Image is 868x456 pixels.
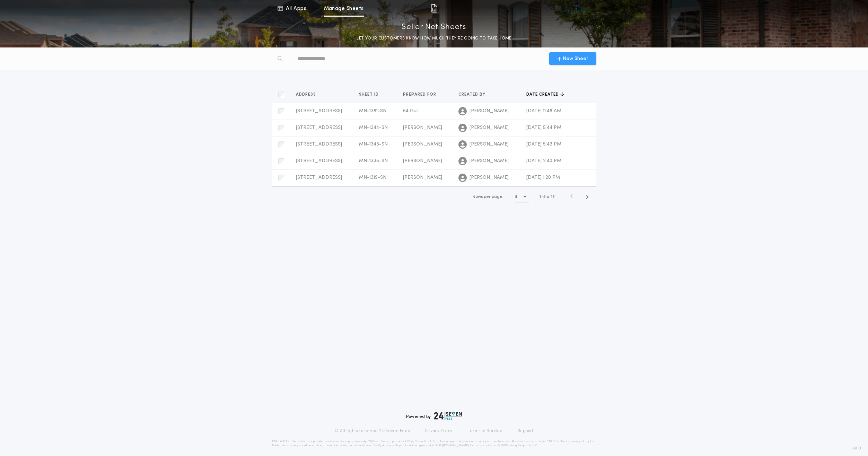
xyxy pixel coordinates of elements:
span: [PERSON_NAME] [470,108,509,115]
a: [URL][DOMAIN_NAME] [435,444,469,447]
span: [STREET_ADDRESS] [296,142,342,147]
span: [STREET_ADDRESS] [296,125,342,130]
img: vs-icon [563,5,589,12]
p: © All rights reserved. 24|Seven Fees [335,428,410,434]
p: Seller Net Sheets [402,22,466,33]
span: Prepared for [403,92,438,97]
span: Rows per page: [473,195,503,199]
p: DISCLAIMER: This estimate is provided for informational purposes only. 24|Seven Fees, a product o... [272,439,596,448]
span: Sheet ID [359,92,380,97]
span: Created by [458,92,487,97]
span: [PERSON_NAME] [403,175,442,180]
span: [STREET_ADDRESS] [296,158,342,164]
span: MN-1335-SN [359,158,388,164]
span: [PERSON_NAME] [403,158,442,164]
span: [PERSON_NAME] [470,141,509,148]
h1: 5 [515,193,518,200]
span: Address [296,92,317,97]
span: [PERSON_NAME] [403,125,442,130]
button: Sheet ID [359,91,384,98]
span: [PERSON_NAME] [470,124,509,131]
span: [PERSON_NAME] [403,142,442,147]
span: 3.8.0 [852,445,861,451]
a: Terms of Service [468,428,502,434]
button: 5 [515,191,529,202]
span: [STREET_ADDRESS] [296,108,342,114]
img: img [431,4,437,12]
span: 5 [543,195,546,199]
button: Date created [526,91,564,98]
button: New Sheet [549,52,596,65]
button: Created by [458,91,491,98]
button: Address [296,91,321,98]
span: [DATE] 2:40 PM [526,158,561,164]
span: [DATE] 11:48 AM [526,108,561,114]
span: of 18 [547,194,555,200]
span: New Sheet [563,55,588,62]
span: [PERSON_NAME] [470,158,509,165]
a: Support [518,428,533,434]
span: MN-1343-SN [359,142,388,147]
p: LET YOUR CUSTOMERS KNOW HOW MUCH THEY’RE GOING TO TAKE HOME [357,35,511,42]
span: [STREET_ADDRESS] [296,175,342,180]
span: [DATE] 1:20 PM [526,175,560,180]
span: MN-1344-SN [359,125,388,130]
span: [DATE] 5:43 PM [526,142,561,147]
a: Privacy Policy [425,428,453,434]
span: Date created [526,92,560,97]
span: 1 [540,195,541,199]
span: 64 Gull [403,108,419,114]
div: Powered by [406,412,462,420]
img: logo [434,412,462,420]
span: [DATE] 5:44 PM [526,125,561,130]
span: MN-1381-SN [359,108,386,114]
span: MN-1319-SN [359,175,386,180]
span: [PERSON_NAME] [470,174,509,181]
